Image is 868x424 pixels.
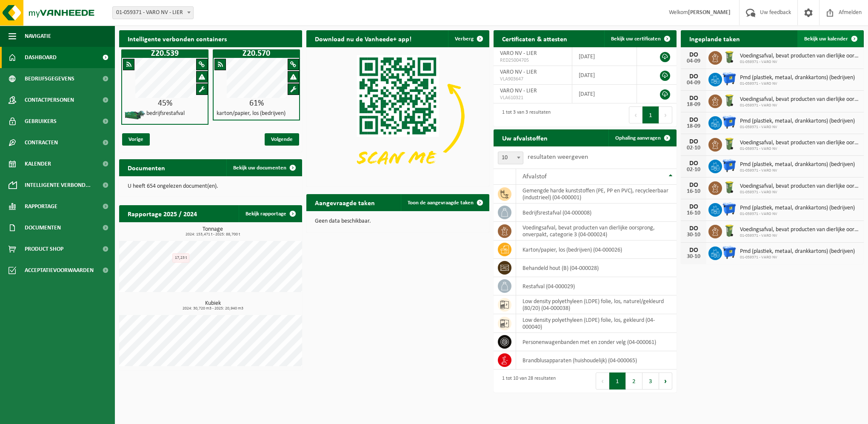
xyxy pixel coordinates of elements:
img: WB-1100-HPE-BE-01 [722,202,737,216]
div: 1 tot 3 van 3 resultaten [498,106,551,124]
div: DO [685,160,702,167]
div: 17,23 t [172,253,189,263]
div: 04-09 [685,58,702,64]
div: DO [685,138,702,145]
div: 18-09 [685,123,702,129]
td: low density polyethyleen (LDPE) folie, los, naturel/gekleurd (80/20) (04-000038) [516,295,677,314]
img: WB-0140-HPE-GN-50 [722,137,737,151]
div: DO [685,225,702,232]
td: karton/papier, los (bedrijven) (04-000026) [516,241,677,259]
span: 2024: 30,720 m3 - 2025: 20,940 m3 [123,307,302,311]
div: 16-10 [685,189,702,195]
span: Voedingsafval, bevat producten van dierlijke oorsprong, onverpakt, categorie 3 [740,226,859,233]
h1: Z20.570 [215,49,298,58]
span: VARO NV - LIER [500,88,537,94]
span: Navigatie [25,26,51,47]
h2: Uw afvalstoffen [494,129,556,146]
div: 04-09 [685,80,702,86]
a: Bekijk uw kalender [797,30,863,47]
span: 01-059371 - VARO NV [740,60,859,65]
span: 01-059371 - VARO NV [740,146,859,152]
td: voedingsafval, bevat producten van dierlijke oorsprong, onverpakt, categorie 3 (04-000024) [516,222,677,241]
a: Ophaling aanvragen [608,129,676,146]
h3: Tonnage [123,226,302,237]
span: Bekijk uw documenten [233,165,286,171]
h4: karton/papier, los (bedrijven) [217,111,286,117]
span: Bedrijfsgegevens [25,68,74,89]
td: [DATE] [572,47,637,66]
div: DO [685,117,702,123]
img: WB-1100-HPE-BE-01 [722,72,737,86]
td: brandblusapparaten (huishoudelijk) (04-000065) [516,351,677,370]
span: VARO NV - LIER [500,69,537,75]
span: RED25004705 [500,57,565,64]
span: Voedingsafval, bevat producten van dierlijke oorsprong, onverpakt, categorie 3 [740,53,859,60]
div: 61% [214,99,299,108]
td: low density polyethyleen (LDPE) folie, los, gekleurd (04-000040) [516,314,677,333]
span: 01-059371 - VARO NV [740,190,859,195]
span: Pmd (plastiek, metaal, drankkartons) (bedrijven) [740,248,855,255]
h4: bedrijfsrestafval [146,111,185,117]
span: 01-059371 - VARO NV [740,103,859,108]
h2: Rapportage 2025 / 2024 [119,205,206,222]
span: Dashboard [25,47,57,68]
button: Previous [596,372,609,390]
div: DO [685,52,702,58]
span: Voedingsafval, bevat producten van dierlijke oorsprong, onverpakt, categorie 3 [740,96,859,103]
div: DO [685,182,702,189]
button: Next [659,372,672,390]
span: 01-059371 - VARO NV [740,81,855,86]
span: Rapportage [25,196,57,217]
div: 18-09 [685,102,702,108]
img: Download de VHEPlus App [306,47,489,185]
td: behandeld hout (B) (04-000028) [516,259,677,277]
span: Pmd (plastiek, metaal, drankkartons) (bedrijven) [740,161,855,168]
img: WB-0140-HPE-GN-50 [722,180,737,195]
span: 10 [498,152,523,164]
span: Vorige [122,133,150,146]
img: WB-1100-HPE-BE-01 [722,245,737,260]
td: personenwagenbanden met en zonder velg (04-000061) [516,333,677,351]
span: Pmd (plastiek, metaal, drankkartons) (bedrijven) [740,118,855,125]
div: DO [685,247,702,254]
img: WB-1100-HPE-BE-01 [722,115,737,129]
span: 01-059371 - VARO NV [740,233,859,238]
span: Afvalstof [523,173,547,180]
h2: Download nu de Vanheede+ app! [306,30,420,47]
span: 2024: 153,471 t - 2025: 88,700 t [123,232,302,237]
span: Documenten [25,217,61,238]
button: Next [659,106,672,123]
img: WB-0140-HPE-GN-50 [722,223,737,238]
div: 16-10 [685,210,702,216]
button: 1 [609,372,626,390]
span: VLA903647 [500,76,565,83]
img: WB-0140-HPE-GN-50 [722,93,737,108]
p: Geen data beschikbaar. [315,218,481,224]
a: Bekijk uw certificaten [604,30,676,47]
div: 02-10 [685,167,702,173]
button: 3 [642,372,659,390]
span: Acceptatievoorwaarden [25,260,94,281]
button: Previous [629,106,642,123]
span: Ophaling aanvragen [615,135,661,141]
a: Toon de aangevraagde taken [401,194,488,211]
img: WB-1100-HPE-BE-01 [722,158,737,173]
span: Product Shop [25,238,63,260]
td: bedrijfsrestafval (04-000008) [516,203,677,222]
span: Gebruikers [25,111,57,132]
td: [DATE] [572,85,637,103]
span: 10 [498,152,523,164]
div: 02-10 [685,145,702,151]
span: 01-059371 - VARO NV [740,255,855,260]
label: resultaten weergeven [528,154,588,160]
span: 01-059371 - VARO NV - LIER [112,6,194,19]
div: 1 tot 10 van 28 resultaten [498,372,556,390]
h2: Intelligente verbonden containers [119,30,302,47]
img: WB-0140-HPE-GN-50 [722,50,737,64]
span: Kalender [25,153,51,175]
td: [DATE] [572,66,637,85]
button: Verberg [448,30,488,47]
p: U heeft 654 ongelezen document(en). [128,183,294,189]
td: restafval (04-000029) [516,277,677,295]
h3: Kubiek [123,301,302,311]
